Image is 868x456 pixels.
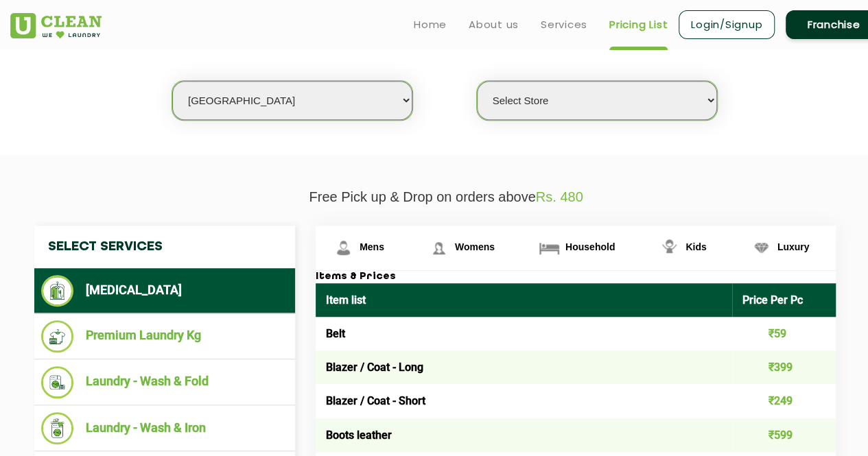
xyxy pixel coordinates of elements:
th: Price Per Pc [732,283,836,317]
img: Womens [427,236,451,260]
td: Blazer / Coat - Long [316,350,732,384]
td: Blazer / Coat - Short [316,384,732,418]
img: Kids [657,236,681,260]
td: ₹249 [732,384,836,418]
a: Home [414,16,447,33]
span: Rs. 480 [536,189,583,204]
h3: Items & Prices [316,271,836,283]
a: Login/Signup [679,10,775,39]
h4: Select Services [34,226,295,268]
td: Belt [316,317,732,350]
img: Mens [331,236,355,260]
li: Premium Laundry Kg [41,320,288,352]
span: Womens [455,241,495,252]
td: ₹59 [732,317,836,350]
span: Kids [685,241,706,252]
img: Luxury [749,236,773,260]
li: Laundry - Wash & Iron [41,412,288,444]
span: Mens [360,241,384,252]
img: Household [537,236,561,260]
img: UClean Laundry and Dry Cleaning [10,13,102,38]
a: Services [541,16,587,33]
img: Premium Laundry Kg [41,320,73,352]
span: Luxury [777,241,810,252]
a: About us [469,16,519,33]
img: Laundry - Wash & Fold [41,366,73,398]
li: [MEDICAL_DATA] [41,275,288,307]
li: Laundry - Wash & Fold [41,366,288,398]
td: ₹399 [732,350,836,384]
a: Pricing List [609,16,668,33]
img: Dry Cleaning [41,275,73,307]
td: ₹599 [732,418,836,452]
img: Laundry - Wash & Iron [41,412,73,444]
td: Boots leather [316,418,732,452]
span: Household [565,241,615,252]
th: Item list [316,283,732,317]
